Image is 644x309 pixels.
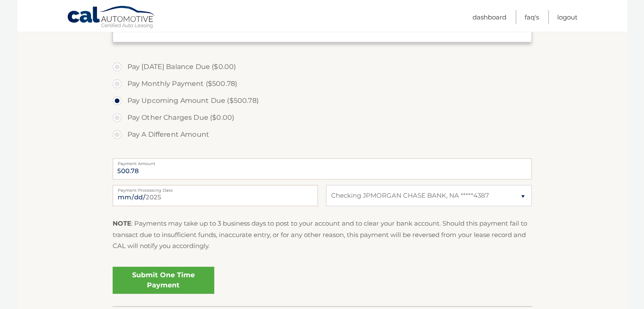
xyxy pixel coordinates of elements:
[113,158,532,165] label: Payment Amount
[557,10,578,24] a: Logout
[113,267,214,294] a: Submit One Time Payment
[113,126,532,143] label: Pay A Different Amount
[113,185,318,192] label: Payment Processing Date
[113,75,532,92] label: Pay Monthly Payment ($500.78)
[113,158,532,179] input: Payment Amount
[473,10,506,24] a: Dashboard
[113,58,532,75] label: Pay [DATE] Balance Due ($0.00)
[113,92,532,109] label: Pay Upcoming Amount Due ($500.78)
[525,10,539,24] a: FAQ's
[113,185,318,206] input: Payment Date
[113,109,532,126] label: Pay Other Charges Due ($0.00)
[113,218,532,251] p: : Payments may take up to 3 business days to post to your account and to clear your bank account....
[67,6,156,30] a: Cal Automotive
[113,219,131,227] strong: NOTE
